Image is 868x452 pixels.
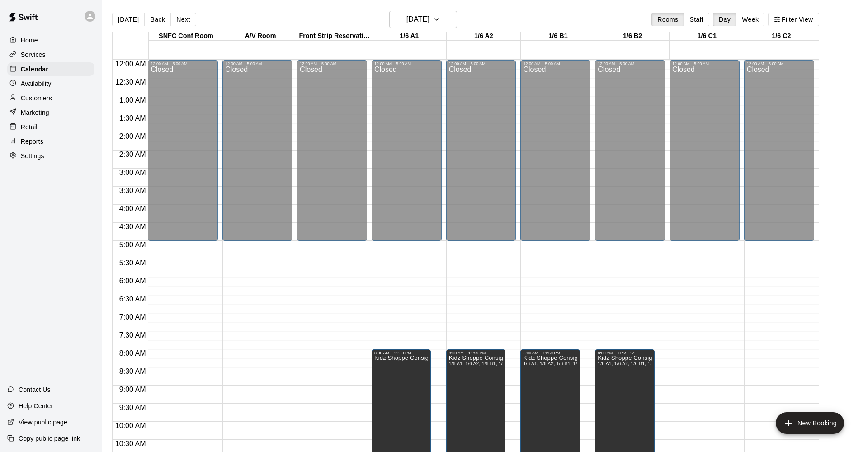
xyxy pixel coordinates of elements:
div: 12:00 AM – 5:00 AM: Closed [595,60,665,241]
button: [DATE] [389,11,457,28]
span: 6:00 AM [117,277,148,285]
span: 10:30 AM [113,440,148,447]
p: Home [21,36,38,45]
div: 12:00 AM – 5:00 AM [747,61,811,66]
span: 9:30 AM [117,404,148,411]
span: 2:30 AM [117,151,148,158]
div: A/V Room [223,32,298,41]
span: 7:00 AM [117,313,148,321]
span: 8:00 AM [117,349,148,357]
span: 5:30 AM [117,259,148,267]
button: Week [736,13,764,26]
div: SNFC Conf Room [149,32,223,41]
a: Home [7,33,94,47]
div: Front Strip Reservation [297,32,372,41]
div: 12:00 AM – 5:00 AM [672,61,737,66]
span: 8:30 AM [117,367,148,375]
span: 5:00 AM [117,241,148,249]
div: 12:00 AM – 5:00 AM: Closed [222,60,292,241]
p: View public page [19,418,67,427]
span: 3:00 AM [117,169,148,176]
p: Settings [21,151,44,160]
span: 9:00 AM [117,386,148,393]
span: 1/6 A1, 1/6 A2, 1/6 B1, 1/6 B2 [523,361,587,366]
button: add [776,412,844,434]
div: Closed [300,66,364,244]
a: Calendar [7,62,94,76]
div: 8:00 AM – 11:59 PM [598,351,652,355]
p: Marketing [21,108,49,117]
span: 6:30 AM [117,295,148,303]
div: 8:00 AM – 11:59 PM [449,351,503,355]
div: 12:00 AM – 5:00 AM: Closed [446,60,516,241]
span: 3:30 AM [117,187,148,194]
div: 12:00 AM – 5:00 AM: Closed [520,60,590,241]
div: 1/6 B1 [521,32,595,41]
span: 12:30 AM [113,78,148,86]
div: Closed [151,66,215,244]
div: Closed [449,66,514,244]
p: Availability [21,79,52,88]
div: Closed [747,66,811,244]
a: Marketing [7,106,94,119]
button: Day [713,13,736,26]
div: 12:00 AM – 5:00 AM: Closed [744,60,814,241]
div: Closed [225,66,290,244]
div: Closed [523,66,588,244]
p: Contact Us [19,385,51,394]
a: Reports [7,135,94,148]
div: 12:00 AM – 5:00 AM: Closed [670,60,740,241]
div: 12:00 AM – 5:00 AM: Closed [297,60,367,241]
a: Services [7,48,94,61]
div: 12:00 AM – 5:00 AM [449,61,514,66]
div: 12:00 AM – 5:00 AM [523,61,588,66]
div: 12:00 AM – 5:00 AM: Closed [372,60,442,241]
div: 8:00 AM – 11:59 PM [523,351,577,355]
span: 2:00 AM [117,132,148,140]
p: Copy public page link [19,434,80,443]
button: Back [144,13,171,26]
p: Calendar [21,65,48,74]
span: 7:30 AM [117,331,148,339]
div: Closed [598,66,662,244]
span: 4:30 AM [117,223,148,231]
button: [DATE] [112,13,145,26]
span: 1:00 AM [117,96,148,104]
a: Settings [7,149,94,163]
p: Retail [21,122,38,132]
div: 1/6 C2 [744,32,819,41]
div: 8:00 AM – 11:59 PM [374,351,429,355]
span: 1:30 AM [117,114,148,122]
button: Next [170,13,196,26]
div: 12:00 AM – 5:00 AM [374,61,439,66]
a: Retail [7,120,94,134]
div: 12:00 AM – 5:00 AM [300,61,364,66]
p: Help Center [19,401,53,410]
button: Filter View [768,13,819,26]
div: 1/6 B2 [595,32,670,41]
a: Customers [7,91,94,105]
div: 1/6 A2 [447,32,521,41]
p: Reports [21,137,43,146]
a: Availability [7,77,94,90]
div: 12:00 AM – 5:00 AM [225,61,290,66]
span: 1/6 A1, 1/6 A2, 1/6 B1, 1/6 B2 [598,361,661,366]
div: Closed [374,66,439,244]
span: 10:00 AM [113,422,148,429]
button: Staff [684,13,710,26]
p: Services [21,50,46,59]
div: 1/6 C1 [670,32,744,41]
div: 12:00 AM – 5:00 AM: Closed [148,60,218,241]
div: Closed [672,66,737,244]
h6: [DATE] [406,13,429,26]
p: Customers [21,94,52,103]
